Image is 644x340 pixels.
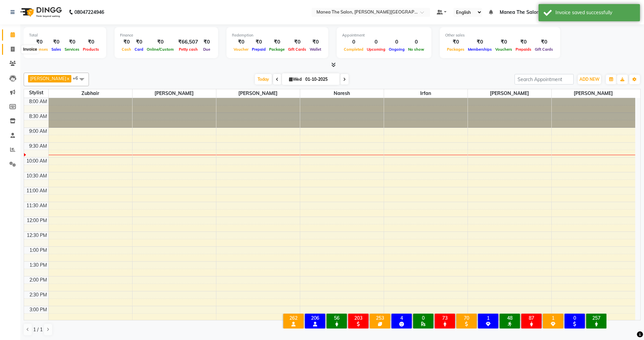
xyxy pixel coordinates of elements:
[466,47,494,52] span: Memberships
[120,47,133,52] span: Cash
[445,47,466,52] span: Packages
[514,38,533,46] div: ₹0
[393,315,410,321] div: 4
[365,47,387,52] span: Upcoming
[267,47,286,52] span: Package
[523,315,540,321] div: 87
[250,47,267,52] span: Prepaid
[300,89,384,98] span: Naresh
[25,202,48,209] div: 11:30 AM
[216,89,300,98] span: [PERSON_NAME]
[286,47,308,52] span: Gift Cards
[406,47,426,52] span: No show
[25,232,48,239] div: 12:30 PM
[371,315,389,321] div: 253
[468,89,551,98] span: [PERSON_NAME]
[81,47,101,52] span: Products
[328,315,345,321] div: 56
[133,38,145,46] div: ₹0
[414,315,432,321] div: 0
[445,32,555,38] div: Other sales
[28,143,48,150] div: 9:30 AM
[494,47,514,52] span: Vouchers
[466,38,494,46] div: ₹0
[29,38,50,46] div: ₹0
[250,38,267,46] div: ₹0
[579,77,599,82] span: ADD NEW
[28,128,48,135] div: 9:00 AM
[533,38,555,46] div: ₹0
[33,326,43,333] span: 1 / 1
[458,315,475,321] div: 70
[350,315,367,321] div: 203
[406,38,426,46] div: 0
[28,306,48,313] div: 3:00 PM
[49,89,132,98] span: Zubhair
[555,9,635,16] div: Invoice saved successfully
[578,75,601,84] button: ADD NEW
[445,38,466,46] div: ₹0
[120,38,133,46] div: ₹0
[25,172,48,179] div: 10:30 AM
[21,45,39,53] div: Invoice
[306,315,324,321] div: 206
[175,38,201,46] div: ₹66,507
[384,89,468,98] span: Irfan
[308,47,323,52] span: Wallet
[28,262,48,269] div: 1:30 PM
[267,38,286,46] div: ₹0
[74,3,104,22] b: 08047224946
[232,47,250,52] span: Voucher
[145,47,175,52] span: Online/Custom
[28,113,48,120] div: 8:30 AM
[66,76,69,81] a: x
[17,3,64,22] img: logo
[50,47,63,52] span: Sales
[566,315,583,321] div: 0
[63,47,81,52] span: Services
[501,315,519,321] div: 48
[387,38,406,46] div: 0
[479,315,497,321] div: 1
[303,74,337,84] input: 2025-10-01
[24,89,48,96] div: Stylist
[544,315,562,321] div: 1
[30,76,66,81] span: [PERSON_NAME]
[25,157,48,165] div: 10:00 AM
[436,315,454,321] div: 73
[120,32,213,38] div: Finance
[28,247,48,254] div: 1:00 PM
[285,315,302,321] div: 262
[514,47,533,52] span: Prepaids
[342,47,365,52] span: Completed
[287,77,303,82] span: Wed
[28,276,48,284] div: 2:00 PM
[201,38,213,46] div: ₹0
[201,47,212,52] span: Due
[29,32,101,38] div: Total
[342,38,365,46] div: 0
[365,38,387,46] div: 0
[387,47,406,52] span: Ongoing
[232,38,250,46] div: ₹0
[500,9,631,16] span: Manea The Salon, [PERSON_NAME][GEOGRAPHIC_DATA]
[133,47,145,52] span: Card
[342,32,426,38] div: Appointment
[177,47,199,52] span: Petty cash
[552,89,636,98] span: [PERSON_NAME]
[73,75,83,81] span: +6
[25,187,48,194] div: 11:00 AM
[515,74,574,84] input: Search Appointment
[494,38,514,46] div: ₹0
[588,315,605,321] div: 257
[286,38,308,46] div: ₹0
[133,89,216,98] span: [PERSON_NAME]
[28,98,48,105] div: 8:00 AM
[50,38,63,46] div: ₹0
[28,291,48,298] div: 2:30 PM
[145,38,175,46] div: ₹0
[308,38,323,46] div: ₹0
[25,217,48,224] div: 12:00 PM
[81,38,101,46] div: ₹0
[255,74,272,84] span: Today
